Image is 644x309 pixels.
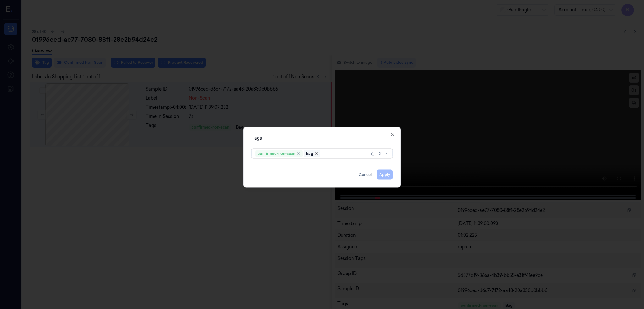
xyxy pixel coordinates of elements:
[297,152,300,155] div: Remove ,confirmed-non-scan
[314,152,318,155] div: Remove ,Bag
[306,151,313,156] div: Bag
[356,169,374,179] button: Cancel
[258,151,295,156] div: confirmed-non-scan
[251,135,393,141] div: Tags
